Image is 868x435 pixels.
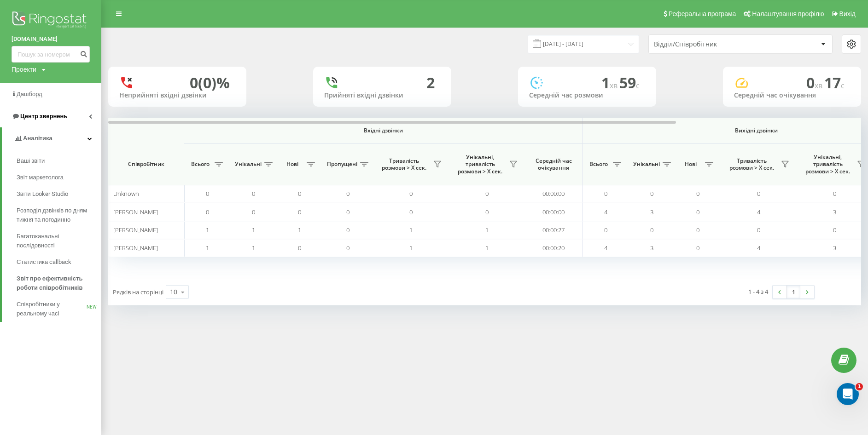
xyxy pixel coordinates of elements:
a: Звіт про ефективність роботи співробітників [17,270,101,296]
span: Пропущені [327,160,357,168]
span: хв [815,80,824,91]
a: Статистика callback [17,254,101,270]
span: 1 [298,226,301,234]
span: 1 [409,244,413,252]
span: Тривалість розмови > Х сек. [378,157,431,172]
img: Ringostat logo [12,9,90,32]
span: Всього [189,160,212,168]
span: 0 [604,226,607,234]
span: 3 [833,208,836,216]
span: 4 [604,208,607,216]
span: 4 [604,244,607,252]
a: Ваші звіти [17,153,101,169]
span: [PERSON_NAME] [113,244,158,252]
span: 0 [757,226,760,234]
span: 0 [485,189,489,198]
span: 1 [485,244,489,252]
span: 0 [696,226,699,234]
a: Звіт маркетолога [17,169,101,186]
span: 0 [409,189,413,198]
span: 0 [650,189,653,198]
div: Відділ/Співробітник [654,40,764,48]
span: 0 [485,208,489,216]
span: Розподіл дзвінків по дням тижня та погодинно [17,206,97,224]
span: 0 [252,189,255,198]
iframe: Intercom live chat [837,383,859,405]
span: Ваші звіти [17,156,45,166]
a: Розподіл дзвінків по дням тижня та погодинно [17,202,101,228]
a: Аналiтика [2,127,101,149]
span: Вхідні дзвінки [208,127,558,134]
span: 0 [346,244,350,252]
a: Звіти Looker Studio [17,186,101,202]
span: 1 [206,226,209,234]
td: 00:00:20 [525,239,583,257]
span: 0 [298,208,301,216]
span: 0 [206,189,209,198]
span: 4 [757,244,760,252]
span: 0 [252,208,255,216]
span: 0 [806,73,824,92]
span: Аналiтика [23,135,52,142]
span: 1 [856,383,863,390]
span: 59 [619,73,640,92]
span: Співробітник [116,160,176,168]
input: Пошук за номером [12,46,90,63]
span: 17 [824,73,845,92]
span: Унікальні, тривалість розмови > Х сек. [454,154,507,175]
span: 1 [252,244,255,252]
span: Реферальна програма [669,10,736,17]
span: Нові [679,160,702,168]
div: 2 [426,74,435,92]
span: 3 [833,244,836,252]
span: 0 [696,244,699,252]
span: 1 [601,73,619,92]
span: 0 [833,226,836,234]
span: 0 [298,189,301,198]
span: 0 [346,226,350,234]
span: Вихід [839,10,856,17]
span: хв [610,80,619,91]
span: Співробітники у реальному часі [17,300,87,318]
span: [PERSON_NAME] [113,208,158,216]
span: 1 [252,226,255,234]
a: 1 [786,286,800,298]
span: 1 [485,226,489,234]
span: Унікальні, тривалість розмови > Х сек. [801,154,854,175]
span: Унікальні [633,160,660,168]
span: [PERSON_NAME] [113,226,158,234]
a: Багатоканальні послідовності [17,228,101,254]
span: 3 [650,208,653,216]
span: 1 [409,226,413,234]
span: 0 [696,208,699,216]
span: c [636,80,640,91]
a: [DOMAIN_NAME] [12,34,90,44]
span: 0 [604,189,607,198]
span: Звіт маркетолога [17,173,64,182]
span: Статистика callback [17,258,71,267]
div: Неприйняті вхідні дзвінки [119,92,235,99]
span: 0 [757,189,760,198]
div: 1 - 4 з 4 [748,287,768,296]
span: 0 [833,189,836,198]
td: 00:00:00 [525,203,583,221]
td: 00:00:27 [525,221,583,239]
div: Середній час розмови [529,92,645,99]
span: 0 [346,208,350,216]
span: 0 [409,208,413,216]
span: 0 [650,226,653,234]
span: c [841,80,845,91]
span: 0 [298,244,301,252]
a: Співробітники у реальному часіNEW [17,296,101,322]
span: Налаштування профілю [752,10,824,17]
span: Всього [587,160,610,168]
span: Унікальні [235,160,262,168]
span: Unknown [113,189,139,198]
span: 0 [346,189,350,198]
span: Дашборд [17,91,42,97]
div: Середній час очікування [734,92,850,99]
td: 00:00:00 [525,185,583,203]
span: Рядків на сторінці [113,288,163,296]
div: Прийняті вхідні дзвінки [324,92,440,99]
div: Проекти [12,65,36,74]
